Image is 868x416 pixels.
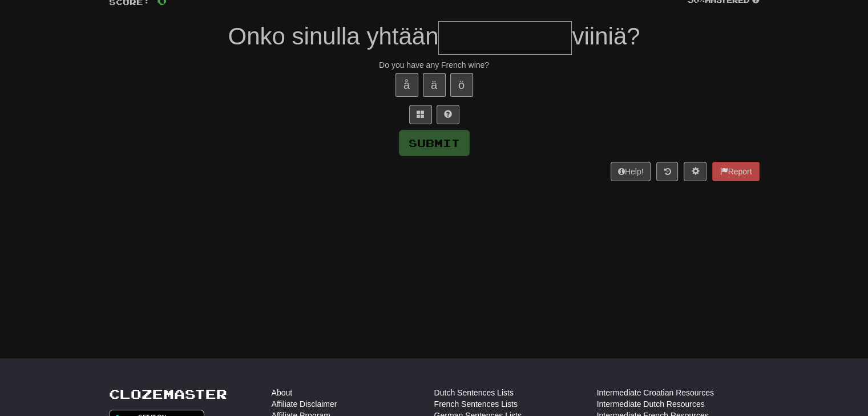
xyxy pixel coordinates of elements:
a: French Sentences Lists [434,398,518,410]
div: Do you have any French wine? [109,59,760,71]
span: Onko sinulla yhtään [228,23,439,50]
button: Single letter hint - you only get 1 per sentence and score half the points! alt+h [437,105,459,124]
button: å [395,73,418,97]
span: viiniä? [572,23,640,50]
button: Report [712,162,759,181]
button: Switch sentence to multiple choice alt+p [409,105,432,124]
a: Affiliate Disclaimer [272,398,337,410]
a: Dutch Sentences Lists [434,387,514,398]
a: Clozemaster [109,387,227,401]
button: ä [423,73,446,97]
a: About [272,387,293,398]
a: Intermediate Dutch Resources [597,398,705,410]
button: ö [450,73,473,97]
button: Round history (alt+y) [656,162,678,181]
a: Intermediate Croatian Resources [597,387,714,398]
button: Help! [611,162,651,181]
button: Submit [399,130,470,156]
